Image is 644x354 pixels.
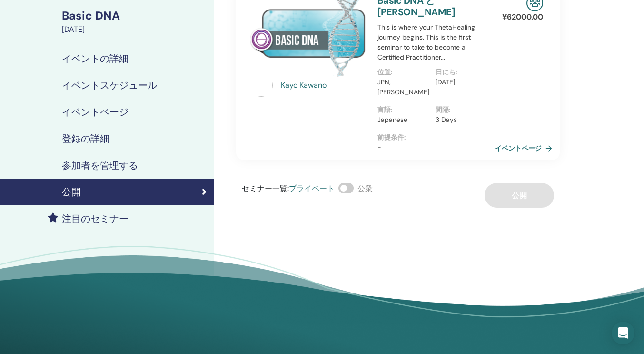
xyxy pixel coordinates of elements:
p: - [377,142,494,152]
p: 前提条件 : [377,132,494,142]
p: 間隔 : [436,105,488,115]
span: セミナー一覧 : [242,183,289,193]
h4: イベントスケジュール [62,80,157,91]
h4: 参加者を管理する [62,160,138,171]
a: Basic DNA[DATE] [56,8,214,35]
h4: 注目のセミナー [62,213,129,224]
span: プライベート [289,183,335,193]
a: Kayo Kawano [281,80,368,91]
div: Open Intercom Messenger [612,322,634,344]
h4: イベントページ [62,106,129,118]
p: Japanese [377,115,430,125]
div: [DATE] [62,24,208,35]
h4: 登録の詳細 [62,133,109,144]
p: JPN, [PERSON_NAME] [377,77,430,97]
p: 日にち : [436,67,488,77]
p: This is where your ThetaHealing journey begins. This is the first seminar to take to become a Cer... [377,22,494,62]
h4: イベントの詳細 [62,53,129,64]
p: 言語 : [377,105,430,115]
p: 3 Days [436,115,488,125]
span: 公衆 [357,183,373,193]
h4: 公開 [62,186,81,198]
p: [DATE] [436,77,488,87]
a: イベントページ [495,141,556,155]
div: Basic DNA [62,8,208,24]
p: 位置 : [377,67,430,77]
p: ¥ 62000.00 [502,11,543,23]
